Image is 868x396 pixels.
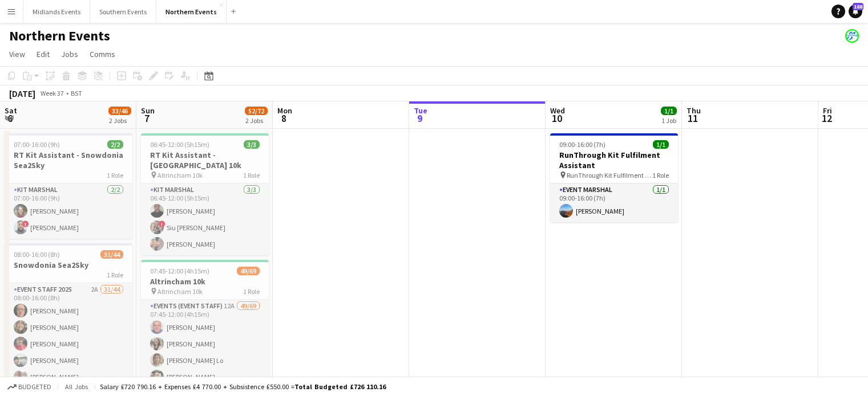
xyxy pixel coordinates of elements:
[14,250,60,259] span: 08:00-16:00 (8h)
[849,5,862,18] a: 188
[150,267,209,275] span: 07:45-12:00 (4h15m)
[141,276,269,287] h3: Altrincham 10k
[5,150,132,170] h3: RT Kit Assistant - Snowdonia Sea2Sky
[550,183,678,222] app-card-role: Event Marshal1/109:00-16:00 (7h)[PERSON_NAME]
[141,183,269,255] app-card-role: Kit Marshal3/306:45-12:00 (5h15m)[PERSON_NAME]!Siu [PERSON_NAME][PERSON_NAME]
[821,112,832,125] span: 12
[158,287,203,296] span: Altrincham 10k
[141,105,155,116] span: Sun
[412,112,427,125] span: 9
[559,140,605,149] span: 09:00-16:00 (7h)
[243,171,260,179] span: 1 Role
[550,105,565,116] span: Wed
[652,171,669,179] span: 1 Role
[90,49,115,59] span: Comms
[100,382,386,391] div: Salary £720 790.16 + Expenses £4 770.00 + Subsistence £550.00 =
[243,287,260,296] span: 1 Role
[141,133,269,255] app-job-card: 06:45-12:00 (5h15m)3/3RT Kit Assistant - [GEOGRAPHIC_DATA] 10k Altrincham 10k1 RoleKit Marshal3/3...
[276,112,292,125] span: 8
[108,107,131,115] span: 33/46
[294,382,386,391] span: Total Budgeted £726 110.16
[550,150,678,170] h3: RunThrough Kit Fulfilment Assistant
[845,29,859,43] app-user-avatar: RunThrough Events
[141,150,269,170] h3: RT Kit Assistant - [GEOGRAPHIC_DATA] 10k
[22,221,29,227] span: !
[685,112,701,125] span: 11
[687,105,701,116] span: Thu
[159,221,165,227] span: !
[107,171,123,179] span: 1 Role
[567,171,652,179] span: RunThrough Kit Fulfilment Assistant
[5,260,132,270] h3: Snowdonia Sea2Sky
[9,49,25,59] span: View
[38,89,66,97] span: Week 37
[5,183,132,239] app-card-role: Kit Marshal2/207:00-16:00 (9h)[PERSON_NAME]![PERSON_NAME]
[9,88,35,99] div: [DATE]
[853,3,863,10] span: 188
[23,1,90,23] button: Midlands Events
[661,116,676,125] div: 1 Job
[150,140,209,149] span: 06:45-12:00 (5h15m)
[245,116,267,125] div: 2 Jobs
[245,107,268,115] span: 52/72
[9,27,110,44] h1: Northern Events
[56,47,83,62] a: Jobs
[5,133,132,239] app-job-card: 07:00-16:00 (9h)2/2RT Kit Assistant - Snowdonia Sea2Sky1 RoleKit Marshal2/207:00-16:00 (9h)[PERSO...
[107,271,123,279] span: 1 Role
[6,381,53,393] button: Budgeted
[5,105,17,116] span: Sat
[277,105,292,116] span: Mon
[156,1,227,23] button: Northern Events
[237,267,260,275] span: 49/69
[63,382,90,391] span: All jobs
[5,47,30,62] a: View
[823,105,832,116] span: Fri
[100,250,123,259] span: 31/44
[550,133,678,222] app-job-card: 09:00-16:00 (7h)1/1RunThrough Kit Fulfilment Assistant RunThrough Kit Fulfilment Assistant1 RoleE...
[18,383,51,391] span: Budgeted
[158,171,203,179] span: Altrincham 10k
[548,112,565,125] span: 10
[37,49,50,59] span: Edit
[71,89,82,97] div: BST
[139,112,155,125] span: 7
[107,140,123,149] span: 2/2
[32,47,54,62] a: Edit
[653,140,669,149] span: 1/1
[244,140,260,149] span: 3/3
[414,105,427,116] span: Tue
[109,116,131,125] div: 2 Jobs
[14,140,60,149] span: 07:00-16:00 (9h)
[661,107,677,115] span: 1/1
[61,49,78,59] span: Jobs
[90,1,156,23] button: Southern Events
[85,47,120,62] a: Comms
[3,112,17,125] span: 6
